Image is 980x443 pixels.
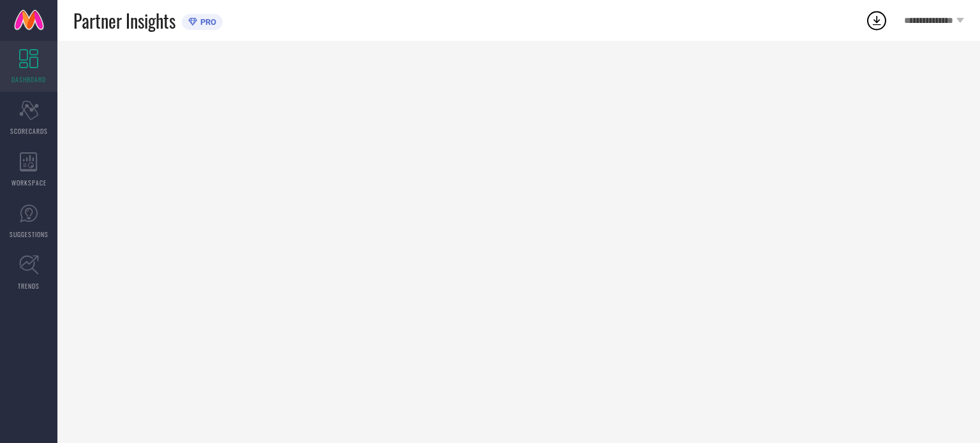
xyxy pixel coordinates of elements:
span: SCORECARDS [10,126,48,136]
span: Partner Insights [73,8,175,34]
span: DASHBOARD [11,75,46,84]
div: Open download list [865,9,888,32]
span: PRO [197,17,216,27]
span: TRENDS [18,281,40,291]
span: SUGGESTIONS [10,229,48,239]
span: WORKSPACE [11,178,47,187]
